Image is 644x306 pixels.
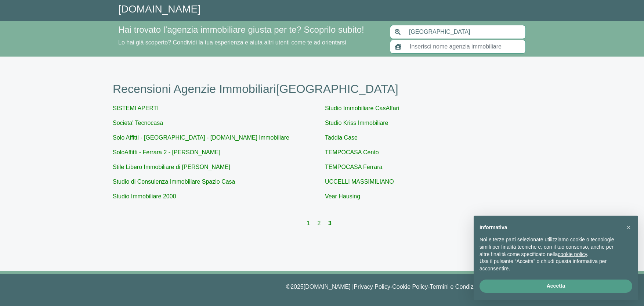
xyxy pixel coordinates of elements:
a: Cookie Policy [392,284,428,290]
h1: Recensioni Agenzie Immobiliari [GEOGRAPHIC_DATA] [113,82,531,96]
a: Termini e Condizioni [430,284,483,290]
input: Inserisci nome agenzia immobiliare [405,40,526,54]
a: Studio Immobiliare 2000 [113,193,176,199]
button: Chiudi questa informativa [623,222,634,233]
button: Accetta [480,280,632,293]
a: SoloAffitti - Ferrara 2 - [PERSON_NAME] [113,149,220,155]
p: © 2025 [DOMAIN_NAME] | - - | [118,282,526,291]
a: [DOMAIN_NAME] [118,3,200,15]
span: × [626,223,631,231]
a: TEMPOCASA Cento [325,149,379,155]
h4: Hai trovato l’agenzia immobiliare giusta per te? Scoprilo subito! [118,25,381,35]
a: SISTEMI APERTI [113,105,159,111]
a: Societa' Tecnocasa [113,120,163,126]
a: UCCELLI MASSIMILIANO [325,179,394,185]
a: 1 [307,220,311,226]
a: Stile Libero Immobiliare di [PERSON_NAME] [113,164,230,170]
a: TEMPOCASA Ferrara [325,164,382,170]
a: cookie policy - il link si apre in una nuova scheda [558,251,587,257]
a: Privacy Policy [354,284,390,290]
input: Inserisci area di ricerca (Comune o Provincia) [405,25,526,39]
a: Taddia Case [325,134,358,141]
p: Usa il pulsante “Accetta” o chiudi questa informativa per acconsentire. [480,258,621,272]
a: 2 [318,220,322,226]
a: Solo Affitti - [GEOGRAPHIC_DATA] - [DOMAIN_NAME] Immobiliare [113,134,289,141]
p: Noi e terze parti selezionate utilizziamo cookie o tecnologie simili per finalità tecniche e, con... [480,236,621,258]
a: Vear Hausing [325,193,360,199]
a: 3 [328,220,332,226]
a: Studio Immobiliare CasAffari [325,105,399,111]
h2: Informativa [480,224,621,231]
p: Lo hai già scoperto? Condividi la tua esperienza e aiuta altri utenti come te ad orientarsi [118,38,381,47]
a: Studio di Consulenza Immobiliare Spazio Casa [113,179,235,185]
a: Studio Kriss Immobiliare [325,120,388,126]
